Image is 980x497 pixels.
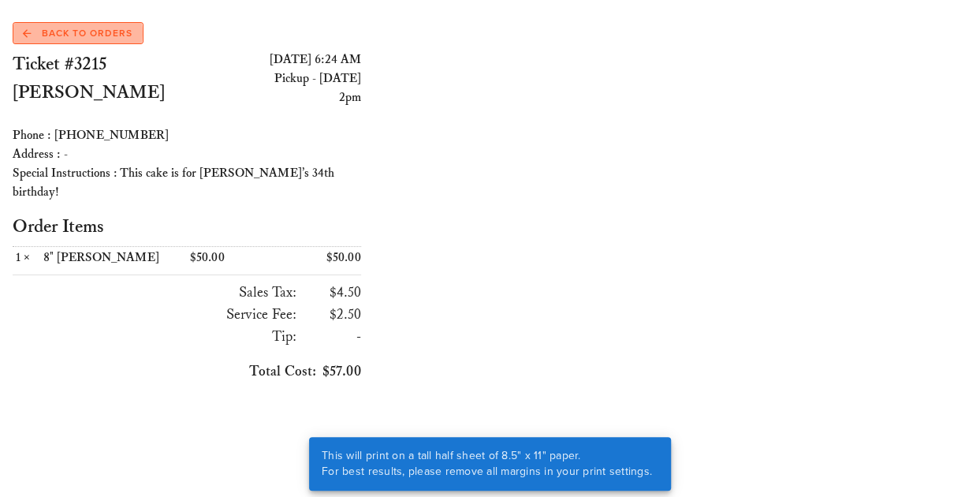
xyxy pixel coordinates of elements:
span: 1 [13,250,24,265]
h3: $4.50 [303,282,361,304]
div: 8" [PERSON_NAME] [43,250,184,265]
h2: [PERSON_NAME] [13,79,187,107]
div: $50.00 [187,247,274,268]
span: Back to Orders [23,26,132,40]
h2: Ticket #3215 [13,50,187,79]
span: Total Cost: [249,363,316,380]
h2: Order Items [13,215,361,240]
div: 2pm [187,88,361,107]
h3: $2.50 [303,304,361,326]
div: Phone : [PHONE_NUMBER] [13,126,361,145]
div: Special Instructions : This cake is for [PERSON_NAME]’s 34th birthday! [13,164,361,202]
div: This will print on a tall half sheet of 8.5" x 11" paper. For best results, please remove all mar... [309,437,665,491]
h3: - [303,326,361,348]
div: Pickup - [DATE] [187,69,361,88]
h3: Sales Tax: [13,282,296,304]
div: Address : - [13,145,361,164]
div: × [13,250,43,265]
h3: Tip: [13,326,296,348]
h3: $57.00 [13,361,361,383]
a: Back to Orders [13,22,143,44]
h3: Service Fee: [13,304,296,326]
div: $50.00 [274,247,362,268]
div: [DATE] 6:24 AM [187,50,361,69]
